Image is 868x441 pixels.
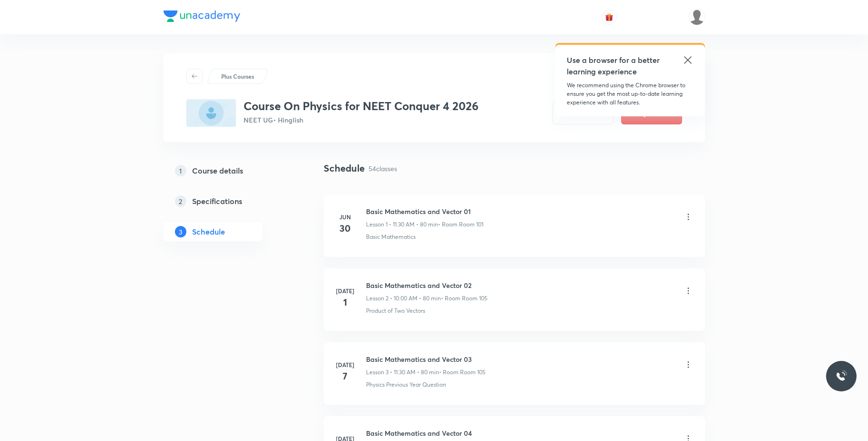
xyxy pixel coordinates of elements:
h6: Basic Mathematics and Vector 01 [366,206,483,216]
img: Company Logo [163,10,240,22]
p: Product of Two Vectors [366,307,425,315]
h6: [DATE] [336,360,355,369]
p: Lesson 3 • 11:30 AM • 80 min [366,368,439,377]
p: • Room Room 105 [439,368,486,377]
a: 2Specifications [163,192,293,211]
p: Plus Courses [221,72,254,81]
p: • Room Room 105 [441,294,488,303]
button: avatar [602,10,617,25]
p: • Room Room 101 [438,220,483,229]
p: Basic Mathematics [366,233,416,241]
button: Preview [552,102,613,124]
h6: [DATE] [336,287,355,295]
h6: Basic Mathematics and Vector 04 [366,428,487,438]
h4: 30 [336,221,355,236]
img: aadi Shukla [689,9,705,25]
h3: Course On Physics for NEET Conquer 4 2026 [244,99,479,113]
p: NEET UG • Hinglish [244,115,479,125]
img: avatar [605,13,613,21]
h4: 7 [336,369,355,383]
img: ttu [836,370,847,382]
h4: Schedule [324,161,365,175]
p: Lesson 2 • 10:00 AM • 80 min [366,294,441,303]
a: Company Logo [163,10,240,24]
h4: 1 [336,295,355,309]
a: 1Course details [163,161,293,180]
p: 3 [175,226,186,237]
p: 2 [175,195,186,207]
img: 4CCD2087-2435-4CDC-BD69-D582D86F25AF_plus.png [186,99,236,127]
h5: Specifications [192,195,242,207]
p: Physics Previous Year Question [366,380,446,389]
h6: Basic Mathematics and Vector 03 [366,354,486,364]
h5: Schedule [192,226,225,237]
p: 1 [175,165,186,176]
h5: Use a browser for a better learning experience [567,54,662,77]
p: 54 classes [368,164,397,174]
h6: Jun [336,213,355,221]
p: We recommend using the Chrome browser to ensure you get the most up-to-date learning experience w... [567,81,694,107]
p: Lesson 1 • 11:30 AM • 80 min [366,220,438,229]
h5: Course details [192,165,243,176]
h6: Basic Mathematics and Vector 02 [366,280,488,290]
